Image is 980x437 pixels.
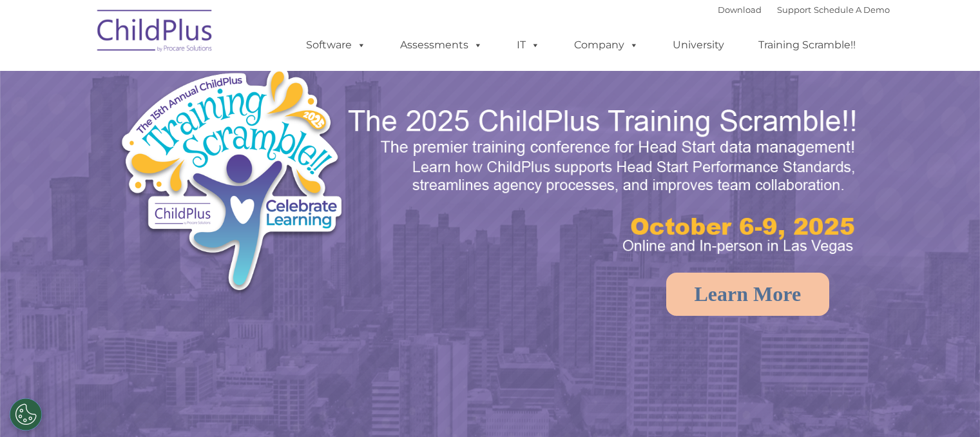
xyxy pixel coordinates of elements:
a: Training Scramble!! [745,32,869,58]
a: Download [718,5,762,15]
a: Assessments [387,32,495,58]
a: University [660,32,737,58]
a: Learn More [666,273,830,316]
button: Cookies Settings [10,398,42,431]
img: ChildPlus by Procare Solutions [91,1,220,65]
a: IT [504,32,553,58]
font: | [718,5,890,15]
a: Schedule A Demo [814,5,890,15]
a: Software [293,32,379,58]
a: Support [777,5,811,15]
a: Company [561,32,651,58]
